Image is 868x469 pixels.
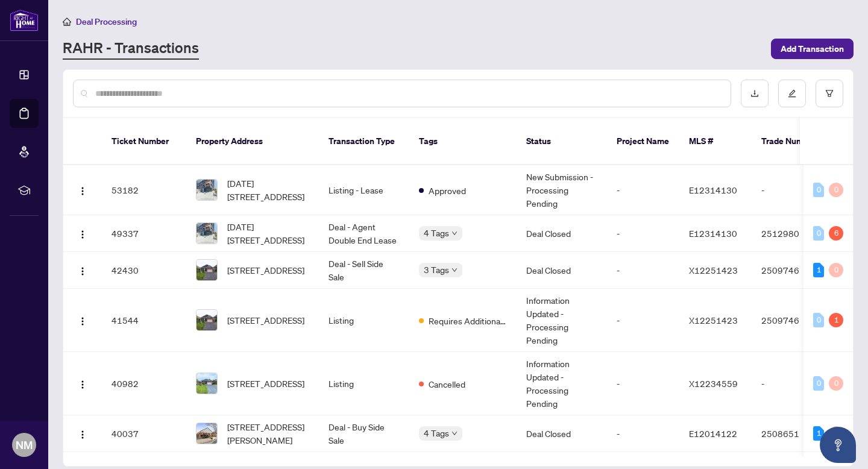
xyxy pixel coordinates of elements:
[197,223,217,244] img: thumbnail-img
[429,314,507,327] span: Requires Additional Docs
[517,289,607,352] td: Information Updated - Processing Pending
[829,263,843,277] div: 0
[227,263,304,277] span: [STREET_ADDRESS]
[424,263,449,277] span: 3 Tags
[102,165,186,215] td: 53182
[424,226,449,240] span: 4 Tags
[319,118,409,165] th: Transaction Type
[102,289,186,352] td: 41544
[829,183,843,197] div: 0
[813,263,824,277] div: 1
[750,89,759,98] span: download
[429,184,466,197] span: Approved
[813,313,824,327] div: 0
[689,428,737,439] span: E12014122
[451,230,458,236] span: down
[76,16,137,27] span: Deal Processing
[186,118,319,165] th: Property Address
[689,184,737,195] span: E12314130
[517,252,607,289] td: Deal Closed
[689,315,738,326] span: X12251423
[741,80,769,107] button: download
[829,313,843,327] div: 1
[813,226,824,241] div: 0
[820,427,856,463] button: Open asap
[197,423,217,444] img: thumbnail-img
[73,424,92,443] button: Logo
[73,180,92,200] button: Logo
[78,230,87,239] img: Logo
[679,118,752,165] th: MLS #
[227,420,309,447] span: [STREET_ADDRESS][PERSON_NAME]
[781,39,844,58] span: Add Transaction
[607,165,679,215] td: -
[451,267,458,273] span: down
[429,377,465,391] span: Cancelled
[607,118,679,165] th: Project Name
[102,252,186,289] td: 42430
[607,352,679,415] td: -
[102,118,186,165] th: Ticket Number
[517,118,607,165] th: Status
[752,415,836,452] td: 2508651
[607,289,679,352] td: -
[409,118,517,165] th: Tags
[607,415,679,452] td: -
[607,215,679,252] td: -
[517,415,607,452] td: Deal Closed
[10,9,39,31] img: logo
[451,430,458,436] span: down
[689,378,738,389] span: X12234559
[829,376,843,391] div: 0
[517,352,607,415] td: Information Updated - Processing Pending
[16,436,33,453] span: NM
[63,17,71,26] span: home
[78,266,87,276] img: Logo
[752,252,836,289] td: 2509746
[73,374,92,393] button: Logo
[227,177,309,203] span: [DATE][STREET_ADDRESS]
[73,224,92,243] button: Logo
[825,89,834,98] span: filter
[227,377,304,390] span: [STREET_ADDRESS]
[197,260,217,280] img: thumbnail-img
[78,380,87,389] img: Logo
[78,316,87,326] img: Logo
[829,226,843,241] div: 6
[689,265,738,275] span: X12251423
[197,373,217,394] img: thumbnail-img
[319,352,409,415] td: Listing
[816,80,843,107] button: filter
[813,426,824,441] div: 1
[813,183,824,197] div: 0
[517,215,607,252] td: Deal Closed
[752,118,836,165] th: Trade Number
[319,415,409,452] td: Deal - Buy Side Sale
[73,310,92,330] button: Logo
[788,89,796,98] span: edit
[771,39,854,59] button: Add Transaction
[517,165,607,215] td: New Submission - Processing Pending
[73,260,92,280] button: Logo
[607,252,679,289] td: -
[102,415,186,452] td: 40037
[752,289,836,352] td: 2509746
[197,310,217,330] img: thumbnail-img
[102,215,186,252] td: 49337
[227,313,304,327] span: [STREET_ADDRESS]
[319,289,409,352] td: Listing
[319,215,409,252] td: Deal - Agent Double End Lease
[752,165,836,215] td: -
[78,430,87,439] img: Logo
[63,38,199,60] a: RAHR - Transactions
[829,426,843,441] div: 0
[197,180,217,200] img: thumbnail-img
[778,80,806,107] button: edit
[319,252,409,289] td: Deal - Sell Side Sale
[424,426,449,440] span: 4 Tags
[813,376,824,391] div: 0
[78,186,87,196] img: Logo
[227,220,309,247] span: [DATE][STREET_ADDRESS]
[689,228,737,239] span: E12314130
[752,215,836,252] td: 2512980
